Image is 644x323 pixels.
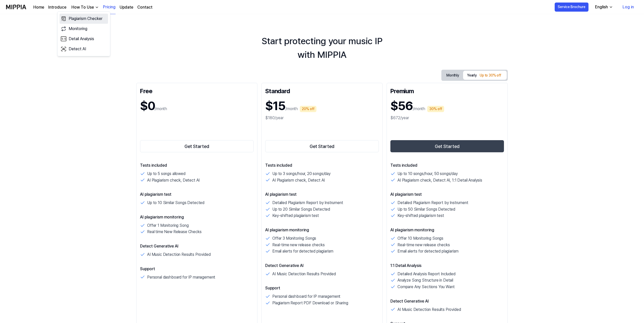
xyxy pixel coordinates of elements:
p: Email alerts for detected plagiarism [397,248,459,255]
button: Service Brochure [555,3,588,12]
p: AI plagiarism test [140,191,254,197]
p: Detailed Analysis Report Included [397,271,455,277]
p: AI plagiarism test [390,191,504,197]
a: Contact [137,4,152,10]
p: AI plagiarism monitoring [265,227,379,233]
button: Get Started [140,140,254,152]
p: Analyze Song Structure in Detail [397,277,453,284]
a: Get Started [390,139,504,153]
p: Offer 3 Monitoring Songs [272,235,316,242]
div: 30% off [427,106,444,112]
p: Up to 10 songs/hour, 50 songs/day [397,170,458,177]
p: Offer 10 Monitoring Songs [397,235,443,242]
a: Detail Analysis [60,34,108,44]
p: 1:1 Detail Analysis [390,263,504,269]
p: Detailed Plagiarism Report by Instrument [272,200,343,206]
a: Get Started [265,139,379,153]
a: Detect AI [60,44,108,54]
a: Introduce [48,4,66,10]
a: Update [120,4,133,10]
a: Monitoring [60,24,108,34]
a: Get Started [140,139,254,153]
p: /month [413,106,425,112]
p: Support [140,266,254,272]
p: AI Music Detection Results Provided [147,251,210,258]
a: Home [33,4,44,10]
p: Email alerts for detected plagiarism [272,248,333,255]
p: Personal dashboard for IP management [147,274,215,281]
button: Yearly [463,71,507,80]
p: Up to 20 Similar Songs Detected [272,206,330,213]
h1: $0 [140,97,155,115]
p: AI Plagiarism check, Detect AI [272,177,325,184]
p: AI Music Detection Results Provided [272,271,336,277]
div: Up to 30% off [478,72,503,79]
p: Up to 3 songs/hour, 20 songs/day [272,170,331,177]
a: Plagiarism Checker [60,14,108,24]
a: Pricing [103,0,116,14]
button: English [591,2,616,12]
p: Detailed Plagiarism Report by Instrument [397,200,468,206]
p: Tests included [390,162,504,168]
p: Detect Generative AI [390,298,504,304]
div: Standard [265,87,379,95]
p: AI plagiarism monitoring [140,214,254,220]
div: Premium [390,87,504,95]
p: Real time New Release Checks [147,229,202,235]
img: down [95,5,99,9]
h1: $15 [265,97,285,115]
p: /month [285,106,298,112]
p: AI Plagiarism check, Detect AI [147,177,200,184]
p: Detect Generative AI [140,243,254,249]
div: $672/year [390,115,504,121]
p: Up to 5 songs allowed [147,170,185,177]
p: Real-time new release checks [397,242,450,248]
button: Monthly [442,71,463,80]
button: How To Use [70,4,99,10]
h1: $56 [390,97,413,115]
p: Key-shifted plagiarism test [397,212,444,219]
div: 20% off [300,106,316,112]
p: Compare Any Sections You Want [397,284,454,290]
p: Real-time new release checks [272,242,325,248]
p: Key-shifted plagiarism test [272,212,319,219]
p: Tests included [265,162,379,168]
p: Offer 1 Monitoring Song [147,222,189,229]
button: Get Started [390,140,504,152]
p: Personal dashboard for IP management [272,293,340,300]
div: $180/year [265,115,379,121]
p: Support [265,285,379,291]
p: AI Music Detection Results Provided [397,306,461,313]
button: Get Started [265,140,379,152]
p: Detect Generative AI [265,263,379,269]
p: Tests included [140,162,254,168]
div: How To Use [70,4,95,10]
div: English [594,4,609,10]
p: AI plagiarism test [265,191,379,197]
p: Plagiarism Report PDF Download or Sharing [272,300,348,306]
p: Up to 50 Similar Songs Detected [397,206,455,213]
p: Up to 10 Similar Songs Detected [147,200,204,206]
p: AI Plagiarism check, Detect AI, 1:1 Detail Analysis [397,177,482,184]
p: AI plagiarism monitoring [390,227,504,233]
p: /month [155,106,167,112]
div: Free [140,87,254,95]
